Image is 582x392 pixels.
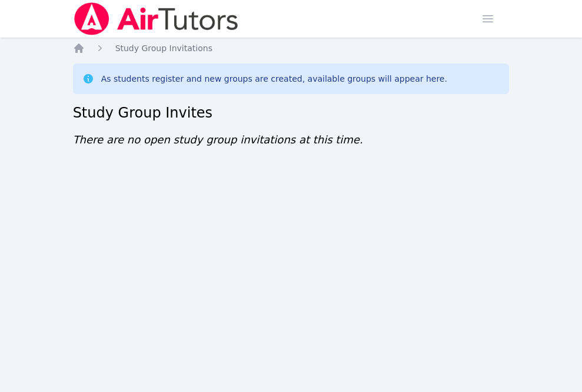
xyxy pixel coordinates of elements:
[115,42,212,54] a: Study Group Invitations
[115,43,212,53] span: Study Group Invitations
[73,103,510,122] h2: Study Group Invites
[101,73,447,85] div: As students register and new groups are created, available groups will appear here.
[73,133,363,146] span: There are no open study group invitations at this time.
[73,2,240,35] img: Air Tutors
[73,42,510,54] nav: Breadcrumb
